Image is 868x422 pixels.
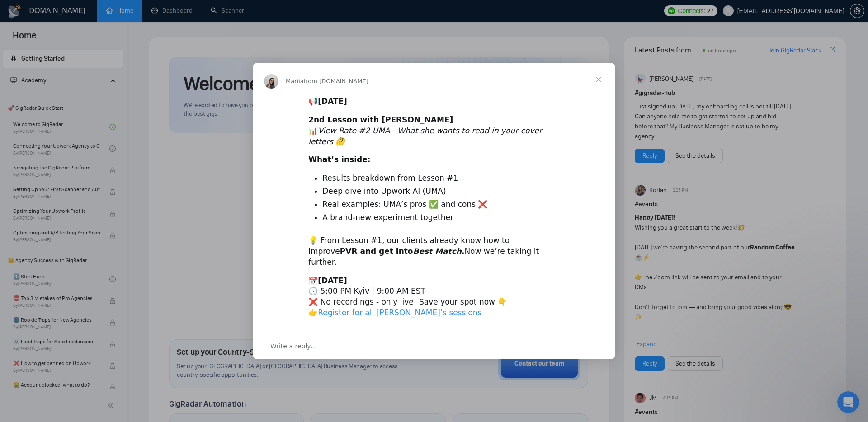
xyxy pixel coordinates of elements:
[308,126,542,146] i: View Rate #2 UMA - What she wants to read in your cover letters 🤔
[318,276,347,285] b: [DATE]
[308,115,560,147] div: 📊
[582,63,615,96] span: Close
[308,115,453,124] b: 2nd Lesson with [PERSON_NAME]
[253,333,615,359] div: Open conversation and reply
[322,199,560,210] li: Real examples: UMA’s pros ✅ and cons ❌
[322,173,560,184] li: Results breakdown from Lesson #1
[308,96,560,107] div: 📢
[264,74,278,89] img: Profile image for Mariia
[413,247,462,256] i: Best Match
[286,78,304,84] span: Mariia
[318,308,481,317] a: Register for all [PERSON_NAME]’s sessions
[308,276,560,319] div: 📅 🕔 5:00 PM Kyiv | 9:00 AM EST ❌ No recordings - only live! Save your spot now 👇 👉
[308,235,560,267] div: 💡 From Lesson #1, our clients already know how to improve Now we’re taking it further.
[322,186,560,197] li: Deep dive into Upwork AI (UMA)
[340,247,465,256] b: PVR and get into .
[322,212,560,223] li: A brand-new experiment together
[308,155,370,164] b: What’s inside:
[270,340,317,352] span: Write a reply…
[304,78,368,84] span: from [DOMAIN_NAME]
[318,97,347,106] b: [DATE]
